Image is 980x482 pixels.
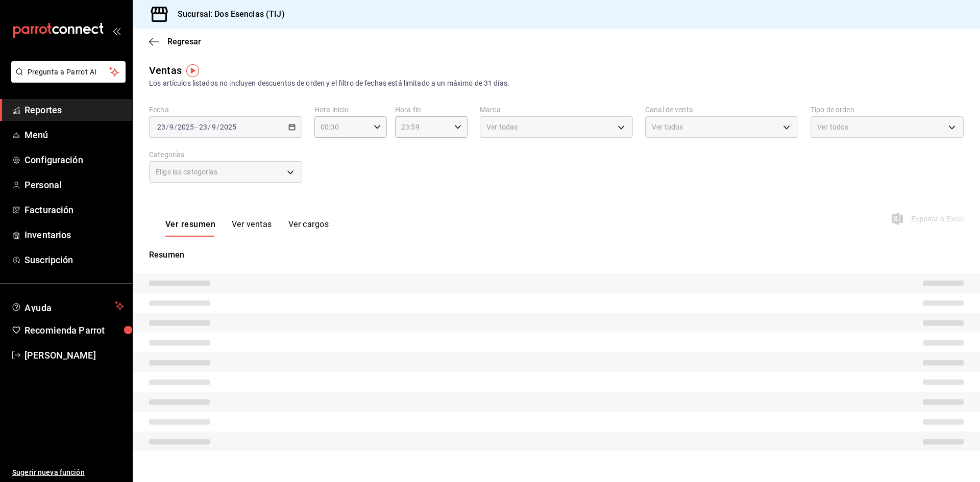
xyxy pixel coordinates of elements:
[24,348,124,362] span: [PERSON_NAME]
[219,123,237,131] input: ----
[149,106,302,113] label: Fecha
[177,123,194,131] input: ----
[149,63,182,78] div: Ventas
[817,122,848,132] span: Ver todos
[24,323,124,337] span: Recomienda Parrot
[149,249,964,261] p: Resumen
[169,8,285,20] h3: Sucursal: Dos Esencias (TIJ)
[480,106,633,113] label: Marca
[811,106,964,113] label: Tipo de orden
[165,219,215,237] button: Ver resumen
[486,122,518,132] span: Ver todas
[195,123,198,131] span: -
[288,219,329,237] button: Ver cargos
[149,151,302,158] label: Categorías
[166,123,169,131] span: /
[149,37,201,46] button: Regresar
[174,123,177,131] span: /
[28,67,110,78] span: Pregunta a Parrot AI
[165,219,329,237] div: navigation tabs
[169,123,174,131] input: --
[211,123,216,131] input: --
[24,103,124,117] span: Reportes
[395,106,468,113] label: Hora fin
[199,123,208,131] input: --
[24,153,124,167] span: Configuración
[11,61,126,83] button: Pregunta a Parrot AI
[216,123,219,131] span: /
[24,228,124,242] span: Inventarios
[314,106,387,113] label: Hora inicio
[232,219,272,237] button: Ver ventas
[186,64,199,77] img: Tooltip marker
[24,178,124,192] span: Personal
[24,300,111,312] span: Ayuda
[157,123,166,131] input: --
[167,37,201,46] span: Regresar
[652,122,683,132] span: Ver todos
[24,253,124,267] span: Suscripción
[12,467,124,478] span: Sugerir nueva función
[24,128,124,142] span: Menú
[149,78,964,89] div: Los artículos listados no incluyen descuentos de orden y el filtro de fechas está limitado a un m...
[156,167,218,177] span: Elige las categorías
[645,106,798,113] label: Canal de venta
[7,74,126,85] a: Pregunta a Parrot AI
[112,27,120,35] button: open_drawer_menu
[24,203,124,217] span: Facturación
[208,123,211,131] span: /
